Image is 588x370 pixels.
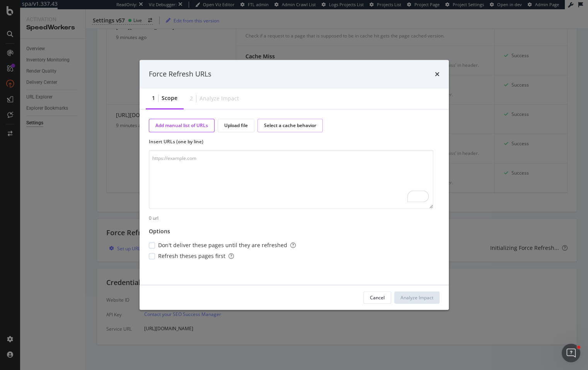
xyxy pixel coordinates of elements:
[394,292,440,304] button: Analyze Impact
[158,253,234,260] span: Refresh theses pages first
[149,228,170,236] div: Options
[401,294,433,301] div: Analyze Impact
[149,69,211,79] div: Force Refresh URLs
[140,60,449,310] div: modal
[435,69,440,79] div: times
[190,95,193,103] div: 2
[149,215,440,221] div: 0 url
[224,122,248,129] div: Upload file
[152,94,155,102] div: 1
[162,94,177,102] div: Scope
[370,294,385,301] div: Cancel
[155,122,208,129] div: Add manual list of URLs
[149,138,433,145] label: Insert URLs (one by line)
[149,150,433,209] textarea: To enrich screen reader interactions, please activate Accessibility in Grammarly extension settings
[562,344,580,362] iframe: Intercom live chat
[199,95,239,103] div: Analyze Impact
[363,292,391,304] button: Cancel
[158,242,296,249] span: Don't deliver these pages until they are refreshed
[264,122,316,129] div: Select a cache behavior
